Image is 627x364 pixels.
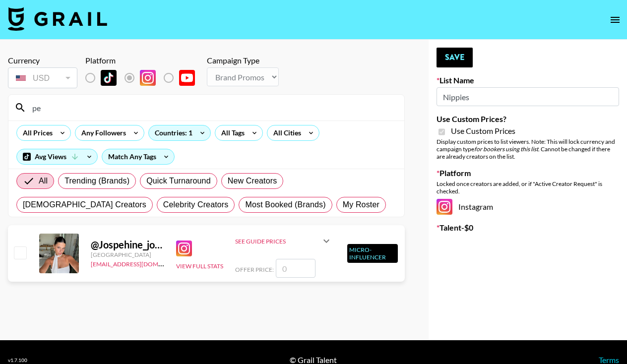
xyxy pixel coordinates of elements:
em: for bookers using this list [474,145,538,153]
label: Talent - $ 0 [437,223,619,233]
div: Countries: 1 [149,125,210,140]
label: List Name [437,75,619,85]
div: All Tags [215,125,247,140]
div: Instagram [437,199,619,215]
div: See Guide Prices [235,229,332,253]
span: My Roster [343,199,379,211]
span: New Creators [228,175,277,187]
div: All Cities [267,125,303,140]
span: Most Booked (Brands) [245,199,325,211]
img: Instagram [140,70,156,86]
div: USD [10,69,75,87]
img: Grail Talent [8,7,107,31]
div: See Guide Prices [235,238,320,245]
label: Platform [437,168,619,178]
div: v 1.7.100 [8,357,27,364]
label: Use Custom Prices? [437,114,619,124]
div: Any Followers [75,125,128,140]
input: 0 [276,259,315,278]
div: All Prices [17,125,55,140]
span: Celebrity Creators [163,199,229,211]
img: Instagram [176,241,192,256]
span: Use Custom Prices [451,126,515,136]
div: Display custom prices to list viewers. Note: This will lock currency and campaign type . Cannot b... [437,138,619,160]
button: open drawer [605,10,625,30]
button: Save [437,48,473,67]
div: List locked to Instagram. [85,67,203,88]
div: Micro-Influencer [347,244,398,263]
div: Match Any Tags [102,149,174,164]
div: Currency is locked to USD [8,65,77,90]
img: TikTok [101,70,117,86]
div: [GEOGRAPHIC_DATA] [91,251,164,258]
span: [DEMOGRAPHIC_DATA] Creators [23,199,146,211]
div: @ Jospehine_joseph [91,239,164,251]
button: View Full Stats [176,262,223,270]
a: [EMAIL_ADDRESS][DOMAIN_NAME] [91,258,190,268]
div: Locked once creators are added, or if "Active Creator Request" is checked. [437,180,619,195]
span: Quick Turnaround [146,175,211,187]
img: Instagram [437,199,452,215]
input: Search by User Name [26,100,398,116]
span: All [39,175,48,187]
span: Offer Price: [235,266,274,273]
span: Trending (Brands) [64,175,129,187]
img: YouTube [179,70,195,86]
div: Campaign Type [207,56,279,65]
div: Platform [85,56,203,65]
div: Avg Views [17,149,97,164]
div: Currency [8,56,77,65]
